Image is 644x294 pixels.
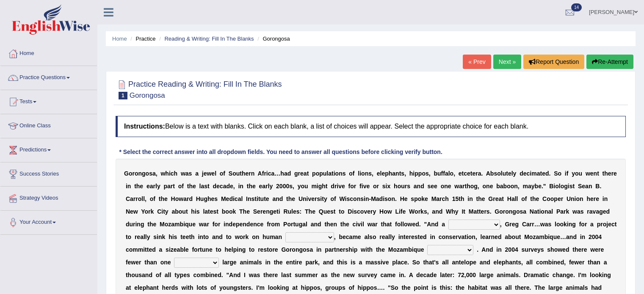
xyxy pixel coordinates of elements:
[478,183,479,190] b: ,
[373,183,377,190] b: o
[127,183,131,190] b: n
[339,170,343,177] b: n
[531,170,536,177] b: m
[514,183,518,190] b: n
[501,170,503,177] b: l
[422,170,426,177] b: o
[594,170,597,177] b: n
[496,183,500,190] b: b
[353,170,355,177] b: f
[486,183,490,190] b: n
[269,183,273,190] b: y
[312,170,316,177] b: p
[258,170,262,177] b: A
[535,183,539,190] b: b
[298,183,301,190] b: y
[448,170,450,177] b: l
[216,183,220,190] b: e
[494,170,497,177] b: s
[478,170,481,177] b: a
[129,170,133,177] b: o
[486,170,490,177] b: A
[335,170,339,177] b: o
[342,183,345,190] b: e
[136,183,140,190] b: h
[138,170,142,177] b: n
[337,183,338,190] b: i
[401,183,405,190] b: u
[187,183,189,190] b: t
[133,195,135,202] b: r
[381,170,385,177] b: e
[119,92,127,99] span: 1
[240,170,242,177] b: t
[301,183,304,190] b: o
[586,55,633,69] button: Re-Attempt
[573,183,575,190] b: t
[511,170,513,177] b: l
[481,170,483,177] b: .
[543,183,546,190] b: "
[462,183,464,190] b: r
[138,195,142,202] b: o
[415,170,418,177] b: p
[579,170,583,177] b: u
[418,170,422,177] b: p
[365,170,369,177] b: n
[143,195,145,202] b: l
[294,170,298,177] b: g
[112,36,127,42] a: Home
[223,170,225,177] b: f
[279,183,283,190] b: 0
[407,183,410,190] b: s
[483,183,486,190] b: o
[142,170,146,177] b: g
[554,170,558,177] b: S
[545,170,549,177] b: d
[575,170,579,177] b: o
[358,170,359,177] b: l
[520,170,523,177] b: d
[181,170,185,177] b: w
[508,170,511,177] b: e
[164,36,254,42] a: Reading & Writing: Fill In The Blanks
[462,170,464,177] b: t
[354,183,356,190] b: r
[169,170,171,177] b: i
[255,35,290,43] li: Gorongosa
[467,170,470,177] b: e
[189,170,192,177] b: s
[567,170,569,177] b: f
[201,183,204,190] b: a
[467,183,470,190] b: h
[207,170,211,177] b: w
[0,187,97,208] a: Strategy Videos
[332,170,334,177] b: t
[211,170,215,177] b: e
[542,170,545,177] b: e
[441,170,443,177] b: f
[338,183,342,190] b: v
[199,183,201,190] b: l
[470,170,473,177] b: t
[429,170,431,177] b: ,
[0,211,97,232] a: Your Account
[578,183,582,190] b: S
[283,183,286,190] b: 0
[540,170,542,177] b: t
[130,91,165,99] small: Gorongosa
[343,170,346,177] b: s
[116,116,626,137] h4: Below is a text with blanks. Click on each blank, a list of choices will appear. Select the appro...
[185,170,189,177] b: a
[262,170,264,177] b: f
[569,183,573,190] b: s
[366,183,370,190] b: e
[145,195,146,202] b: ,
[444,183,448,190] b: n
[395,170,399,177] b: n
[589,183,592,190] b: n
[323,170,327,177] b: u
[293,183,294,190] b: ,
[287,170,291,177] b: d
[493,55,521,69] a: Next »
